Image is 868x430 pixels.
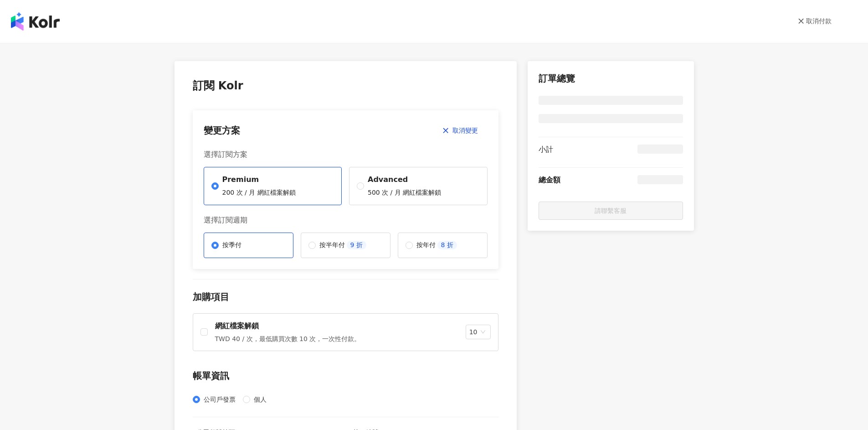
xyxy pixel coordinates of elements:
[539,175,560,191] p: 總金額
[368,188,441,197] p: 500 次 / 月 網紅檔案解鎖
[539,145,553,160] p: 小計
[250,394,270,404] span: 個人
[215,321,361,331] p: 網紅檔案解鎖
[222,188,296,197] p: 200 次 / 月 網紅檔案解鎖
[539,202,683,220] button: 請聯繫客服
[193,79,498,92] p: 訂閱 Kolr
[200,394,239,404] span: 公司戶發票
[215,335,361,344] p: TWD 40 / 次，最低購買次數 10 次，一次性付款。
[798,17,832,26] a: 取消付款
[222,241,241,250] p: 按季付
[416,241,436,250] p: 按年付
[11,12,60,31] img: logo
[347,241,366,250] p: 9 折
[539,72,683,85] p: 訂單總覽
[469,325,487,339] span: 10
[368,175,441,185] p: Advanced
[193,369,498,382] div: 帳單資訊
[319,241,345,250] p: 按半年付
[437,241,457,250] p: 8 折
[222,175,296,185] p: Premium
[204,124,240,137] p: 變更方案
[433,121,488,140] button: 取消變更
[452,127,478,134] span: 取消變更
[193,290,498,303] p: 加購項目
[204,150,488,160] p: 選擇訂閱方案
[204,215,488,225] p: 選擇訂閱週期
